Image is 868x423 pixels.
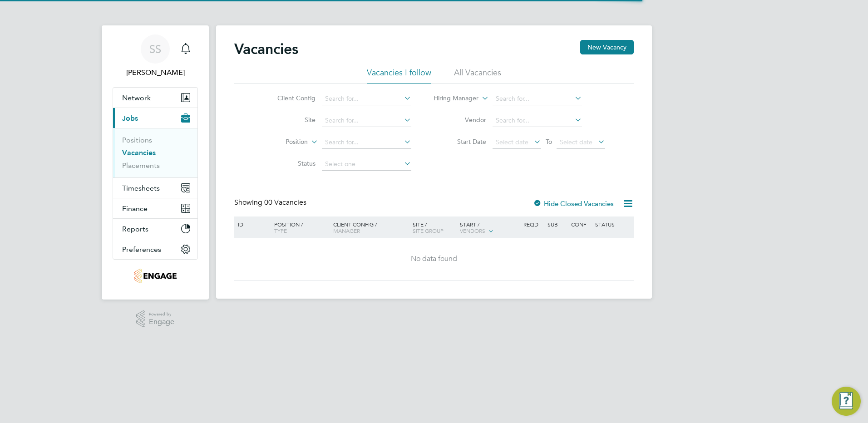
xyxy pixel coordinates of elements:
span: Type [274,227,287,234]
div: Conf [569,216,592,232]
span: Network [122,93,151,102]
input: Search for... [322,114,411,127]
span: Site Group [413,227,444,234]
label: Site [263,116,316,124]
button: Network [113,88,197,108]
span: Select date [560,138,592,146]
label: Status [263,159,316,167]
button: Jobs [113,108,197,128]
span: 00 Vacancies [264,198,306,207]
li: Vacancies I follow [367,67,431,84]
label: Hiring Manager [426,94,478,103]
input: Search for... [322,136,411,149]
a: Placements [122,161,160,170]
a: Powered byEngage [136,310,175,328]
button: Engage Resource Center [832,387,861,416]
nav: Main navigation [102,25,209,300]
div: Sub [545,216,569,232]
span: To [543,136,555,148]
div: Showing [234,198,308,207]
div: Start / [458,216,521,239]
span: Finance [122,204,148,213]
a: Positions [122,136,152,144]
a: Go to home page [113,269,198,283]
span: Manager [333,227,360,234]
label: Client Config [263,94,316,102]
span: Reports [122,225,148,233]
button: Preferences [113,239,197,259]
div: Client Config / [331,216,410,238]
span: Jobs [122,114,138,123]
span: SS [149,43,161,55]
div: Status [593,216,632,232]
input: Search for... [493,114,582,127]
img: carmichael-logo-retina.png [134,269,176,283]
h2: Vacancies [234,40,298,58]
div: ID [236,216,267,232]
button: Reports [113,219,197,239]
a: Vacancies [122,148,156,157]
span: Engage [149,318,174,326]
div: Jobs [113,128,197,177]
span: Select date [496,138,528,146]
span: Saranija Sivapalan [113,67,198,78]
button: Finance [113,198,197,218]
button: New Vacancy [580,40,634,54]
div: Site / [410,216,458,238]
span: Powered by [149,310,174,318]
input: Search for... [322,93,411,105]
label: Position [256,138,308,147]
span: Vendors [460,227,485,234]
label: Hide Closed Vacancies [533,199,614,208]
li: All Vacancies [454,67,501,84]
label: Start Date [434,138,486,146]
span: Timesheets [122,184,160,192]
div: Position / [267,216,331,238]
a: SS[PERSON_NAME] [113,34,198,78]
div: No data found [236,254,632,264]
label: Vendor [434,116,486,124]
input: Search for... [493,93,582,105]
input: Select one [322,158,411,171]
span: Preferences [122,245,161,254]
div: Reqd [521,216,545,232]
button: Timesheets [113,178,197,198]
